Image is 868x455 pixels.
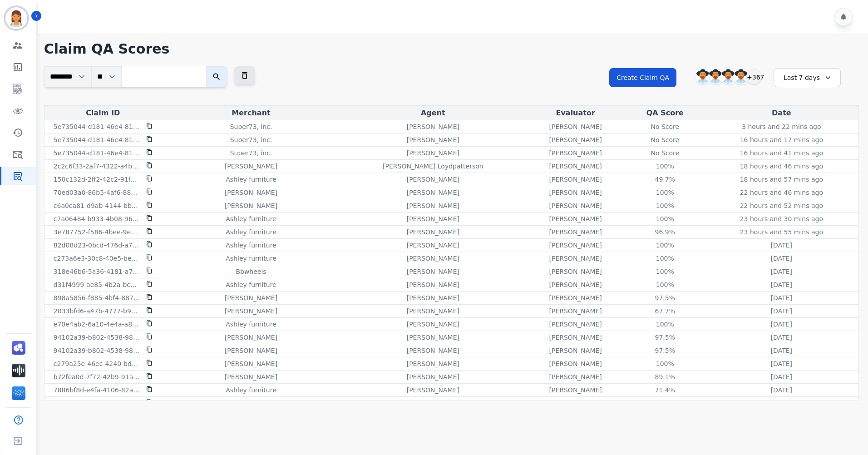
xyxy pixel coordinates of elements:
p: [PERSON_NAME] Loydpatterson [383,162,483,171]
p: Ashley furniture [226,175,276,184]
div: No Score [645,135,686,144]
p: [PERSON_NAME] [407,267,459,276]
p: [DATE] [771,372,792,381]
p: Super73, inc. [230,135,272,144]
p: [PERSON_NAME] [407,122,459,131]
div: 100% [645,214,686,223]
p: Ashley furniture [226,214,276,223]
p: [PERSON_NAME] [549,307,602,316]
p: [PERSON_NAME] [549,254,602,263]
p: c279a25e-46ec-4240-bd63-12b2de1badb8 [54,359,141,368]
p: Ashley furniture [226,399,276,408]
p: [PERSON_NAME] [549,293,602,302]
p: c273a6e3-30c8-40e5-be55-b51be624e91e [54,254,141,263]
p: [PERSON_NAME] [407,241,459,250]
p: [PERSON_NAME] [407,320,459,329]
div: Agent [342,108,523,119]
p: [DATE] [771,267,792,276]
p: Ashley furniture [226,241,276,250]
p: 16 hours and 41 mins ago [740,148,823,158]
p: [PERSON_NAME] [549,241,602,250]
p: c7a06484-b933-4b08-96e0-139341fec2b5 [54,214,141,223]
p: [PERSON_NAME] [549,386,602,395]
div: 100% [645,359,686,368]
div: +367 [746,69,762,84]
div: 97.5% [645,293,686,302]
div: 100% [645,162,686,171]
div: 100% [645,320,686,329]
p: 16 hours and 17 mins ago [740,135,823,144]
p: [PERSON_NAME] [549,267,602,276]
p: 318e46b6-5a36-4181-a75b-771754a68a80 [54,267,141,276]
p: [PERSON_NAME] [225,188,277,197]
p: 5e735044-d181-46e4-8142-318a0c9b6910 [54,135,141,144]
p: Bbwheels [236,267,266,276]
div: Last 7 days [774,68,841,87]
p: [DATE] [771,293,792,302]
p: [PERSON_NAME] [407,227,459,237]
p: [PERSON_NAME] [225,307,277,316]
p: 82d08d23-0bcd-476d-a7ac-c8a0cc74b0e9 [54,241,141,250]
p: 150c132d-2ff2-42c2-91fe-e3db560e4c99 [54,175,141,184]
div: 100% [645,280,686,289]
p: Ashley furniture [226,280,276,289]
p: [DATE] [771,359,792,368]
p: [DATE] [771,307,792,316]
p: [PERSON_NAME] [407,307,459,316]
p: Ashley furniture [226,320,276,329]
p: [PERSON_NAME] [407,346,459,355]
p: c6a0ca81-d9ab-4144-bb89-b366ea4ba88b [54,201,141,210]
div: 89.1% [645,372,686,381]
p: [DATE] [771,386,792,395]
div: 100% [645,188,686,197]
div: 67.7% [645,307,686,316]
div: 97.5% [645,333,686,342]
div: No Score [645,148,686,158]
p: [DATE] [771,346,792,355]
p: [PERSON_NAME] [549,333,602,342]
p: [PERSON_NAME] [549,162,602,171]
p: [DATE] [771,241,792,250]
div: 100% [645,201,686,210]
p: Super73, inc. [230,122,272,131]
h1: Claim QA Scores [44,41,859,57]
p: [PERSON_NAME] [407,333,459,342]
div: 100% [645,241,686,250]
img: Bordered avatar [5,7,27,29]
p: [DATE] [771,320,792,329]
p: e70e4ab2-6a10-4e4a-a893-0d29edafd8d3 [54,320,141,329]
p: 2c2c6f33-2af7-4322-a4be-d5adeb3ac69e [54,162,141,171]
p: [PERSON_NAME] [549,188,602,197]
p: 3 hours and 22 mins ago [742,122,821,131]
p: Ashley furniture [226,227,276,237]
p: [PERSON_NAME] [549,122,602,131]
p: 3e787752-f586-4bee-9ece-0cbc561140c0 [54,227,141,237]
p: 2033bfd6-a47b-4777-b9e7-9c1d4996560c [54,307,141,316]
p: [PERSON_NAME] [549,359,602,368]
p: 23 hours and 30 mins ago [740,214,823,223]
p: [PERSON_NAME] [549,320,602,329]
p: [DATE] [771,333,792,342]
p: [PERSON_NAME] [407,188,459,197]
div: QA Score [627,108,703,119]
p: [PERSON_NAME] [549,227,602,237]
p: [PERSON_NAME] [407,359,459,368]
p: Ashley furniture [226,254,276,263]
p: ff131ee9-2ca5-4f5c-9fbe-7fc070765e00 [54,399,141,408]
p: [PERSON_NAME] [407,148,459,158]
p: [PERSON_NAME] [407,214,459,223]
p: [PERSON_NAME] [225,359,277,368]
p: [PERSON_NAME] [549,135,602,144]
div: Date [706,108,857,119]
p: 94102a39-b802-4538-9858-e90217fd9052 [54,346,141,355]
div: No Score [645,122,686,131]
p: 22 hours and 52 mins ago [740,201,823,210]
p: [PERSON_NAME] [549,372,602,381]
p: Ashley furniture [226,386,276,395]
p: [PERSON_NAME] [407,201,459,210]
p: [DATE] [771,399,792,408]
div: Merchant [163,108,339,119]
p: [PERSON_NAME] [549,214,602,223]
p: 5e735044-d181-46e4-8142-318a0c9b6910 [54,122,141,131]
p: Super73, inc. [230,148,272,158]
